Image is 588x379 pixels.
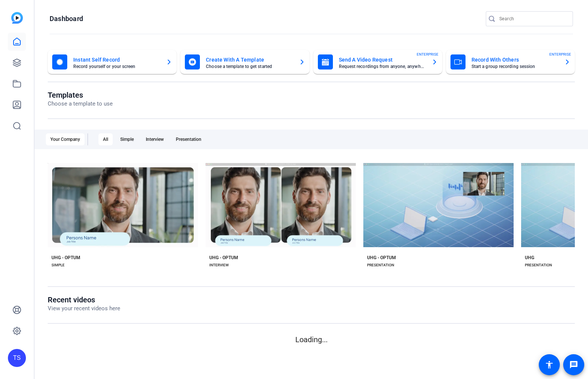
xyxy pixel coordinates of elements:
[367,262,394,268] div: PRESENTATION
[446,50,575,74] button: Record With OthersStart a group recording sessionENTERPRISE
[73,55,160,64] mat-card-title: Instant Self Record
[417,51,438,57] span: ENTERPRISE
[525,255,534,261] div: UHG
[209,262,229,268] div: INTERVIEW
[549,51,571,57] span: ENTERPRISE
[569,360,578,369] mat-icon: message
[50,14,83,23] h1: Dashboard
[339,55,426,64] mat-card-title: Send A Video Request
[73,64,160,69] mat-card-subtitle: Record yourself or your screen
[48,295,120,304] h1: Recent videos
[472,55,558,64] mat-card-title: Record With Others
[51,255,80,261] div: UHG - OPTUM
[525,262,552,268] div: PRESENTATION
[206,55,293,64] mat-card-title: Create With A Template
[48,91,113,100] h1: Templates
[11,12,23,24] img: blue-gradient.svg
[499,14,567,23] input: Search
[171,133,206,145] div: Presentation
[48,100,113,108] p: Choose a template to use
[48,50,177,74] button: Instant Self RecordRecord yourself or your screen
[545,360,554,369] mat-icon: accessibility
[46,133,85,145] div: Your Company
[313,50,442,74] button: Send A Video RequestRequest recordings from anyone, anywhereENTERPRISE
[48,304,120,313] p: View your recent videos here
[141,133,168,145] div: Interview
[472,64,558,69] mat-card-subtitle: Start a group recording session
[206,64,293,69] mat-card-subtitle: Choose a template to get started
[367,255,396,261] div: UHG - OPTUM
[180,50,309,74] button: Create With A TemplateChoose a template to get started
[116,133,138,145] div: Simple
[98,133,113,145] div: All
[51,262,65,268] div: SIMPLE
[48,334,575,345] p: Loading...
[8,349,26,367] div: TS
[339,64,426,69] mat-card-subtitle: Request recordings from anyone, anywhere
[209,255,238,261] div: UHG - OPTUM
